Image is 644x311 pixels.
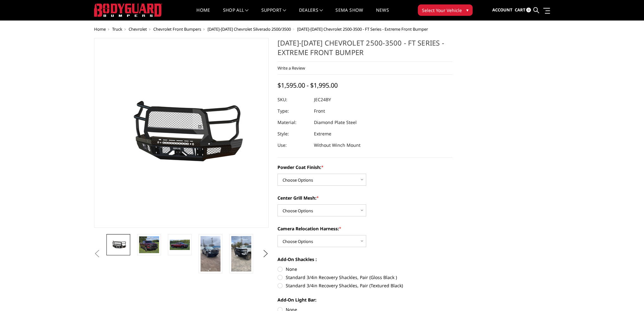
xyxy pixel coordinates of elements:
span: 0 [526,8,531,12]
span: ▾ [466,7,469,13]
label: Camera Relocation Harness: [277,225,452,232]
label: Standard 3/4in Recovery Shackles, Pair (Gloss Black ) [277,274,452,281]
iframe: Chat Widget [612,281,644,311]
label: Powder Coat Finish: [277,164,452,171]
a: Truck [112,26,122,32]
img: 2024-2025 Chevrolet 2500-3500 - FT Series - Extreme Front Bumper [139,236,159,253]
a: 2024-2025 Chevrolet 2500-3500 - FT Series - Extreme Front Bumper [94,38,269,228]
label: Center Grill Mesh: [277,195,452,201]
a: SEMA Show [335,8,363,20]
a: [DATE]-[DATE] Chevrolet Silverado 2500/3500 [207,26,291,32]
dt: Material: [277,117,309,128]
dd: Without Winch Mount [314,140,360,151]
img: 2024-2025 Chevrolet 2500-3500 - FT Series - Extreme Front Bumper [201,236,220,271]
span: Cart [514,7,525,13]
a: Cart 0 [514,2,531,19]
label: Standard 3/4in Recovery Shackles, Pair (Textured Black) [277,282,452,289]
a: Support [261,8,286,20]
a: Chevrolet Front Bumpers [153,26,201,32]
a: News [376,8,389,20]
a: Account [492,2,512,19]
label: None [277,266,452,272]
button: Next [261,249,270,258]
dt: Use: [277,140,309,151]
dt: Type: [277,105,309,117]
dt: SKU: [277,94,309,105]
a: shop all [223,8,249,20]
label: Add-On Shackles : [277,256,452,263]
dd: Diamond Plate Steel [314,117,357,128]
dd: JEC24BY [314,94,331,105]
a: Chevrolet [129,26,147,32]
span: Account [492,7,512,13]
a: Dealers [299,8,323,20]
dt: Style: [277,128,309,140]
img: 2024-2025 Chevrolet 2500-3500 - FT Series - Extreme Front Bumper [231,236,251,271]
dd: Front [314,105,325,117]
span: Select Your Vehicle [422,7,462,14]
dd: Extreme [314,128,331,140]
a: Home [94,26,106,32]
img: 2024-2025 Chevrolet 2500-3500 - FT Series - Extreme Front Bumper [108,240,128,249]
span: $1,595.00 - $1,995.00 [277,81,338,90]
a: Write a Review [277,65,305,71]
span: [DATE]-[DATE] Chevrolet 2500-3500 - FT Series - Extreme Front Bumper [297,26,428,32]
button: Select Your Vehicle [418,4,473,16]
img: BODYGUARD BUMPERS [94,3,162,17]
img: 2024-2025 Chevrolet 2500-3500 - FT Series - Extreme Front Bumper [170,239,190,250]
h1: [DATE]-[DATE] Chevrolet 2500-3500 - FT Series - Extreme Front Bumper [277,38,452,62]
button: Previous [92,249,102,258]
a: Home [196,8,210,20]
label: Add-On Light Bar: [277,296,452,303]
